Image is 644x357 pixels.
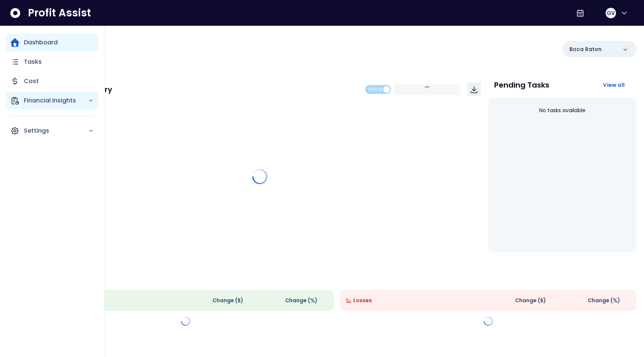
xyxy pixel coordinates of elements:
p: Cost [24,77,39,86]
span: GV [607,9,615,17]
span: Change (%) [285,297,318,304]
span: View all [603,81,625,89]
span: Change ( $ ) [515,297,546,304]
span: Change (%) [588,297,620,304]
p: Financial Insights [24,96,88,105]
div: No tasks available [494,101,631,120]
button: Download [467,83,481,96]
span: Change ( $ ) [212,297,243,304]
p: Pending Tasks [494,81,549,89]
button: View all [597,78,631,92]
span: Profit Assist [28,6,91,20]
p: Boca Raton [569,45,602,53]
p: Wins & Losses [37,274,637,281]
p: Settings [24,126,88,135]
p: Tasks [24,57,42,66]
p: Dashboard [24,38,58,47]
span: Losses [353,297,372,304]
